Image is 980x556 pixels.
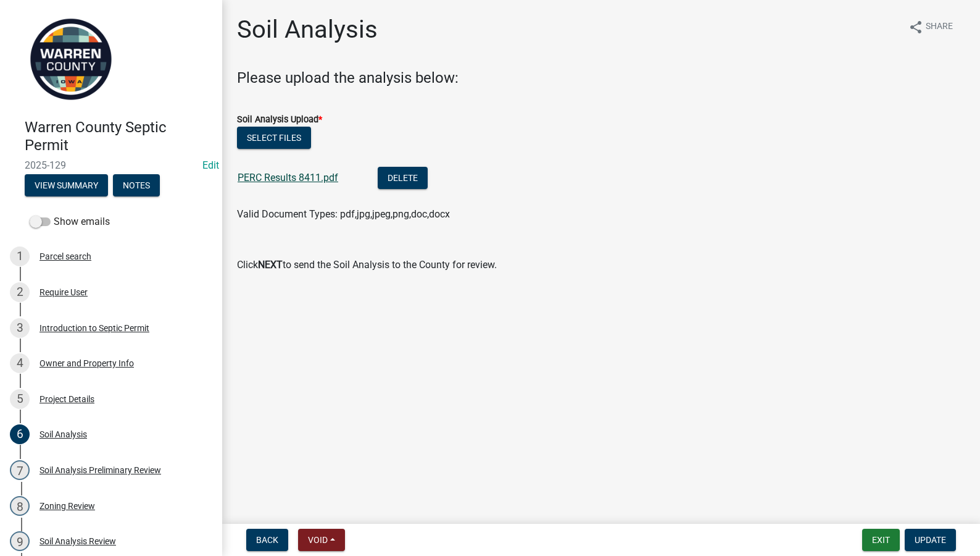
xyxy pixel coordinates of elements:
div: 7 [10,460,30,480]
label: Soil Analysis Upload [237,116,322,124]
div: Soil Analysis Review [39,537,116,545]
span: Valid Document Types: pdf,jpg,jpeg,png,doc,docx [237,208,450,220]
div: 3 [10,318,30,338]
wm-modal-confirm: Delete Document [378,173,428,185]
button: Delete [378,167,428,189]
span: Update [915,535,946,545]
div: Zoning Review [39,502,95,510]
button: View Summary [25,174,108,196]
button: Void [298,529,345,551]
strong: NEXT [258,259,283,271]
div: 9 [10,531,30,551]
wm-modal-confirm: Notes [113,181,160,191]
span: Share [926,20,953,35]
div: Introduction to Septic Permit [39,324,149,332]
a: Edit [202,159,219,171]
div: 4 [10,353,30,373]
p: Click to send the Soil Analysis to the County for review. [237,258,965,272]
div: Soil Analysis [39,430,87,439]
h1: Soil Analysis [237,15,378,44]
div: 6 [10,424,30,444]
label: Show emails [30,214,110,229]
img: Warren County, Iowa [25,13,117,106]
div: Owner and Property Info [39,359,134,368]
div: 2 [10,282,30,302]
div: Project Details [39,395,94,403]
div: Require User [39,288,88,297]
div: 5 [10,389,30,409]
span: 2025-129 [25,159,197,171]
button: Back [246,529,288,551]
div: Soil Analysis Preliminary Review [39,466,161,474]
i: share [908,20,923,35]
wm-modal-confirm: Edit Application Number [202,159,219,171]
div: 8 [10,496,30,516]
div: Parcel search [39,252,91,261]
button: Notes [113,174,160,196]
button: Exit [862,529,900,551]
div: 1 [10,246,30,266]
a: PERC Results 8411.pdf [238,172,338,183]
button: shareShare [899,15,963,39]
button: Update [905,529,956,551]
span: Back [256,535,278,545]
button: Select files [237,127,311,149]
h4: Warren County Septic Permit [25,119,212,154]
wm-modal-confirm: Summary [25,181,108,191]
span: Void [308,535,328,545]
h4: Please upload the analysis below: [237,69,965,87]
